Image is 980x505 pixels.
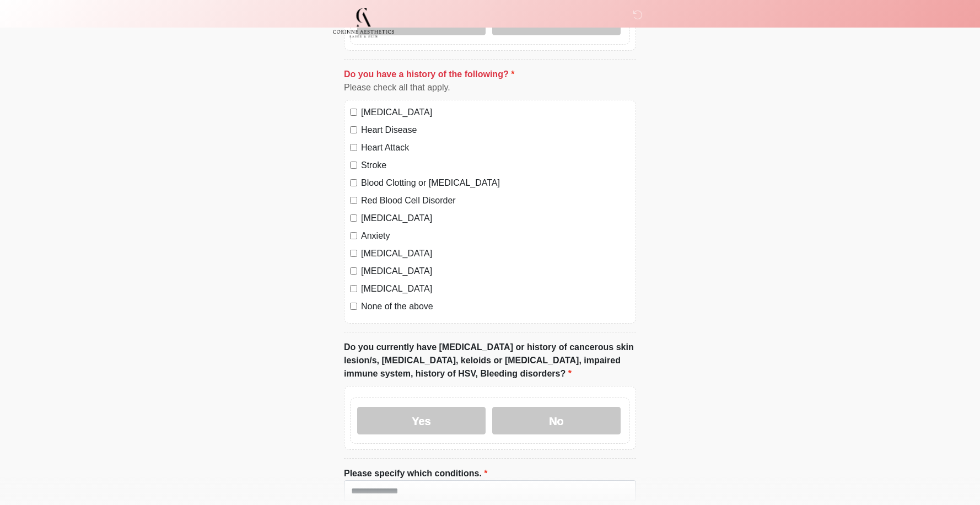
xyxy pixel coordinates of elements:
[350,179,357,186] input: Blood Clotting or [MEDICAL_DATA]
[350,214,357,222] input: [MEDICAL_DATA]
[361,265,630,278] label: [MEDICAL_DATA]
[361,159,630,172] label: Stroke
[361,247,630,260] label: [MEDICAL_DATA]
[350,232,357,239] input: Anxiety
[361,300,630,313] label: None of the above
[361,176,630,190] label: Blood Clotting or [MEDICAL_DATA]
[361,106,630,119] label: [MEDICAL_DATA]
[361,212,630,225] label: [MEDICAL_DATA]
[344,68,514,81] label: Do you have a history of the following?
[350,267,357,275] input: [MEDICAL_DATA]
[361,282,630,296] label: [MEDICAL_DATA]
[350,250,357,257] input: [MEDICAL_DATA]
[350,126,357,133] input: Heart Disease
[350,162,357,169] input: Stroke
[350,285,357,292] input: [MEDICAL_DATA]
[361,123,630,137] label: Heart Disease
[350,109,357,116] input: [MEDICAL_DATA]
[333,8,394,37] img: Corinne Aesthetics Med Spa Logo
[350,197,357,204] input: Red Blood Cell Disorder
[344,341,636,380] label: Do you currently have [MEDICAL_DATA] or history of cancerous skin lesion/s, [MEDICAL_DATA], keloi...
[344,467,488,480] label: Please specify which conditions.
[361,229,630,243] label: Anxiety
[357,407,486,434] label: Yes
[361,194,630,207] label: Red Blood Cell Disorder
[492,407,621,434] label: No
[350,144,357,151] input: Heart Attack
[344,81,636,94] div: Please check all that apply.
[350,303,357,310] input: None of the above
[361,141,630,154] label: Heart Attack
